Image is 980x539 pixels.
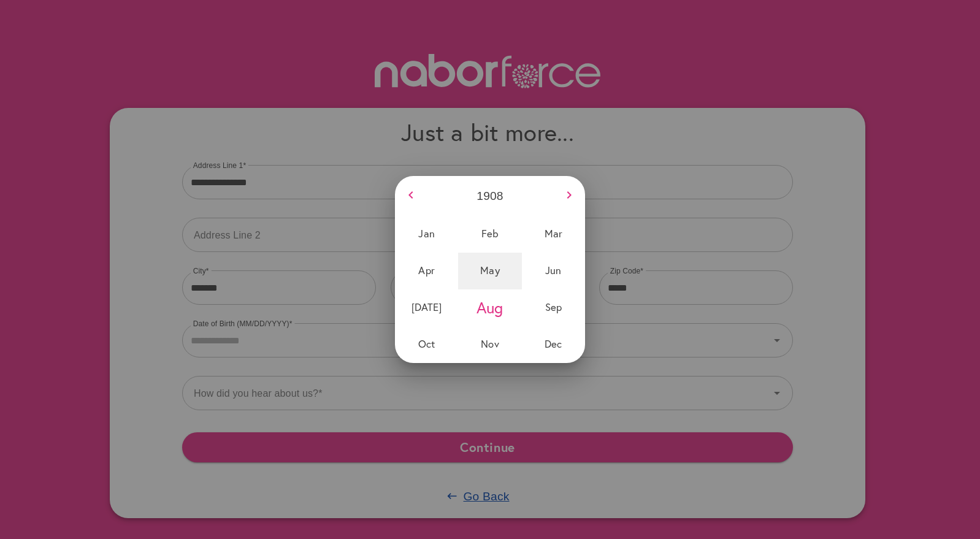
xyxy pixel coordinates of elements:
h6: Jun [545,262,561,280]
button: November [458,326,521,363]
h6: [DATE] [412,299,442,316]
h6: Mar [545,225,562,243]
button: April [395,253,458,289]
h6: Feb [481,225,499,243]
button: January [395,216,458,253]
button: October [395,326,458,363]
h6: Oct [418,335,435,353]
button: Go to next year 1909 [557,183,581,207]
button: May [458,253,521,289]
button: Go to previous year 1907 [399,183,423,207]
h6: Dec [545,335,562,353]
button: February [458,216,521,253]
h6: May [480,262,499,280]
button: 1908 [427,188,553,202]
button: June [522,253,585,289]
h5: Aug [477,297,503,318]
h6: Jan [418,225,434,243]
h6: Nov [481,335,499,353]
button: July [395,289,458,326]
h6: Apr [418,262,434,280]
button: December [522,326,585,363]
button: March [522,216,585,253]
p: 1908 [427,188,553,205]
button: September [522,289,585,326]
button: August [458,289,521,326]
h6: Sep [545,299,562,316]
